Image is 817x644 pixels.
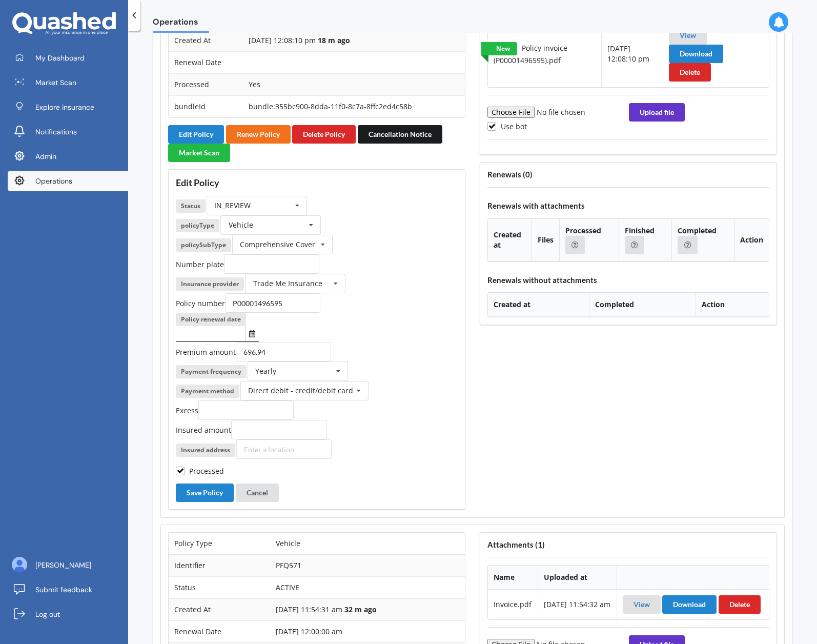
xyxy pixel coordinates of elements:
[229,222,253,229] div: Vehicle
[176,484,234,502] button: Save Policy
[8,604,128,625] a: Log out
[292,125,356,144] button: Delete Policy
[318,35,350,45] b: 18 m ago
[270,554,465,576] td: PFQ571
[176,347,236,357] label: Premium amount
[488,590,538,619] td: Invoice.pdf
[344,605,377,614] b: 32 m ago
[623,595,661,614] button: View
[214,202,251,209] div: IN_REVIEW
[734,219,769,261] th: Action
[35,53,85,63] span: My Dashboard
[245,326,259,341] button: Select date
[176,177,458,189] h3: Edit Policy
[169,576,270,598] td: Status
[226,125,291,144] button: Renew Policy
[634,600,650,609] a: View
[629,103,685,122] button: Upload file
[255,368,276,375] div: Yearly
[169,598,270,620] td: Created At
[169,554,270,576] td: Identifier
[487,540,769,550] h4: Attachments ( 1 )
[532,219,559,261] th: Files
[35,609,60,619] span: Log out
[35,102,94,112] span: Explore insurance
[169,73,243,95] td: Processed
[243,95,465,117] td: bundle:355bc900-8dda-11f0-8c7a-8ffc2ed4c58b
[176,385,239,398] div: Payment method
[35,176,72,186] span: Operations
[35,77,76,88] span: Market Scan
[270,598,465,620] td: [DATE] 11:54:31 am
[669,45,723,63] button: Download
[8,146,128,167] a: Admin
[487,170,769,179] h4: Renewals ( 0 )
[8,48,128,68] a: My Dashboard
[176,467,224,475] label: Processed
[35,585,92,595] span: Submit feedback
[601,21,662,87] td: [DATE] 12:08:10 pm
[488,21,601,87] td: Policy invoice (P00001496595).pdf
[538,566,617,590] th: Uploaded at
[8,579,128,600] a: Submit feedback
[176,259,224,269] label: Number plate
[169,620,270,642] td: Renewal Date
[669,63,711,82] button: Delete
[680,31,696,39] a: View
[176,219,219,232] div: policyType
[487,201,769,211] h4: Renewals with attachments
[176,406,198,415] label: Excess
[35,560,91,570] span: [PERSON_NAME]
[8,122,128,142] a: Notifications
[719,595,761,614] button: Delete
[240,241,315,248] div: Comprehensive Cover
[243,73,465,95] td: Yes
[168,125,224,144] button: Edit Policy
[696,293,769,317] th: Action
[589,293,696,317] th: Completed
[35,151,56,162] span: Admin
[176,199,206,213] div: Status
[8,171,128,191] a: Operations
[35,127,77,137] span: Notifications
[559,219,619,261] th: Processed
[487,275,769,285] h4: Renewals without attachments
[176,298,225,308] label: Policy number
[243,29,465,51] td: [DATE] 12:08:10 pm
[358,125,442,144] button: Cancellation Notice
[176,238,231,252] div: policySubType
[176,425,231,435] label: Insured amount
[236,439,332,459] input: Enter a location
[248,387,353,394] div: Direct debit - credit/debit card
[169,95,243,117] td: bundleId
[12,557,27,572] img: ALV-UjU6YHOUIM1AGx_4vxbOkaOq-1eqc8a3URkVIJkc_iWYmQ98kTe7fc9QMVOBV43MoXmOPfWPN7JjnmUwLuIGKVePaQgPQ...
[270,576,465,598] td: ACTIVE
[488,566,538,590] th: Name
[169,29,243,51] td: Created At
[8,97,128,117] a: Explore insurance
[176,444,235,457] div: Insured address
[176,277,244,291] div: Insurance provider
[538,590,617,619] td: [DATE] 11:54:32 am
[487,122,527,131] label: Use bot
[669,26,707,45] button: View
[488,293,589,317] th: Created at
[236,484,279,502] button: Cancel
[8,72,128,93] a: Market Scan
[270,533,465,554] td: Vehicle
[153,17,209,31] span: Operations
[253,280,322,287] div: Trade Me Insurance
[169,533,270,554] td: Policy Type
[671,219,734,261] th: Completed
[169,51,243,73] td: Renewal Date
[481,42,517,55] a: New
[168,144,230,162] button: Market Scan
[176,365,247,378] div: Payment frequency
[176,313,246,326] div: Policy renewal date
[270,620,465,642] td: [DATE] 12:00:00 am
[8,555,128,575] a: [PERSON_NAME]
[619,219,672,261] th: Finished
[488,219,532,261] th: Created at
[662,595,717,614] button: Download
